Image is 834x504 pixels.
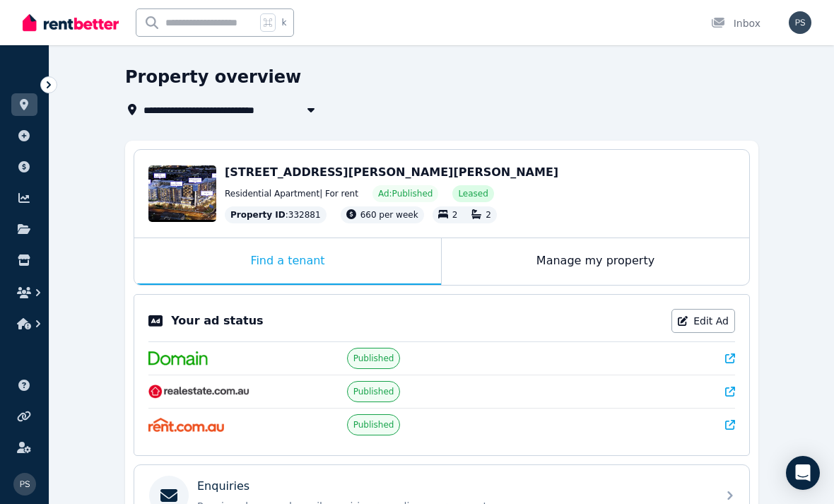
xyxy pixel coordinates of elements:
[225,188,358,199] span: Residential Apartment | For rent
[148,351,208,365] img: Domain.com.au
[225,165,558,179] span: [STREET_ADDRESS][PERSON_NAME][PERSON_NAME]
[458,188,488,199] span: Leased
[134,238,441,285] div: Find a tenant
[671,309,735,333] a: Edit Ad
[789,11,811,34] img: Prashanth shetty
[442,238,749,285] div: Manage my property
[230,209,286,221] span: Property ID
[452,210,458,220] span: 2
[353,353,394,364] span: Published
[148,385,249,399] img: RealEstate.com.au
[281,17,286,28] span: k
[225,206,327,223] div: : 332881
[125,66,301,88] h1: Property overview
[197,478,249,495] p: Enquiries
[486,210,491,220] span: 2
[360,210,418,220] span: 660 per week
[353,419,394,430] span: Published
[786,456,820,490] div: Open Intercom Messenger
[378,188,433,199] span: Ad: Published
[711,16,760,30] div: Inbox
[171,312,263,329] p: Your ad status
[148,418,224,432] img: Rent.com.au
[353,386,394,397] span: Published
[13,473,36,496] img: Prashanth shetty
[23,12,119,33] img: RentBetter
